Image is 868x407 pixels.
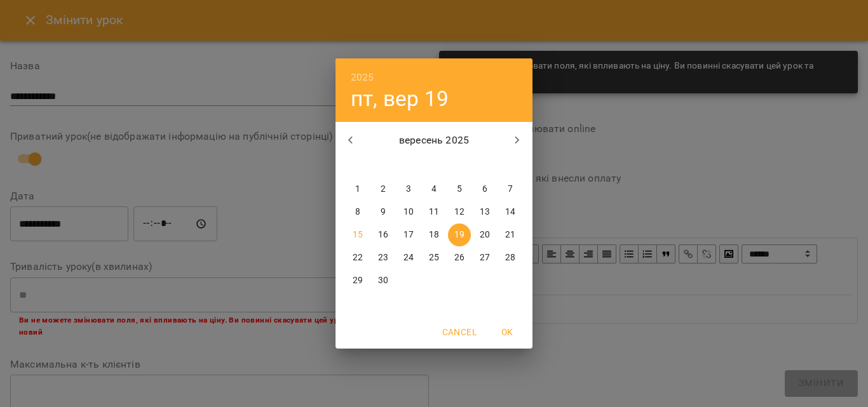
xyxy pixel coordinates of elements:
button: 13 [473,201,496,224]
p: 27 [480,251,490,264]
button: 1 [346,178,369,201]
p: 22 [353,251,363,264]
p: 20 [480,229,490,241]
p: 15 [353,229,363,241]
button: 18 [423,224,445,246]
button: 27 [473,246,496,269]
button: 22 [346,246,369,269]
p: 1 [355,183,360,196]
button: 19 [448,224,471,246]
p: 30 [378,274,388,287]
span: нд [499,159,522,171]
button: 17 [397,224,420,246]
p: 2 [381,183,386,196]
span: ср [397,159,420,171]
p: 28 [505,251,515,264]
span: пт [448,159,471,171]
button: 6 [473,178,496,201]
button: OK [487,321,527,344]
p: 21 [505,229,515,241]
span: пн [346,159,369,171]
p: 26 [454,251,465,264]
p: 3 [406,183,411,196]
button: 21 [499,224,522,246]
p: 12 [454,206,465,218]
p: 17 [403,229,414,241]
button: 24 [397,246,420,269]
button: 15 [346,224,369,246]
p: вересень 2025 [366,133,503,148]
p: 29 [353,274,363,287]
button: 29 [346,269,369,292]
button: 12 [448,201,471,224]
p: 8 [355,206,360,218]
button: 26 [448,246,471,269]
p: 13 [480,206,490,218]
p: 5 [457,183,462,196]
button: пт, вер 19 [351,86,449,112]
p: 6 [482,183,487,196]
span: чт [423,159,445,171]
p: 16 [378,229,388,241]
p: 4 [431,183,437,196]
p: 18 [429,229,439,241]
button: 8 [346,201,369,224]
p: 14 [505,206,515,218]
button: 25 [423,246,445,269]
button: 20 [473,224,496,246]
button: 23 [372,246,395,269]
p: 10 [403,206,414,218]
button: 3 [397,178,420,201]
p: 25 [429,251,439,264]
p: 7 [508,183,513,196]
button: 5 [448,178,471,201]
button: 2 [372,178,395,201]
button: 14 [499,201,522,224]
span: OK [492,324,522,340]
button: 2025 [351,69,374,86]
button: 11 [423,201,445,224]
p: 11 [429,206,439,218]
p: 23 [378,251,388,264]
button: 16 [372,224,395,246]
button: 9 [372,201,395,224]
p: 19 [454,229,465,241]
button: 30 [372,269,395,292]
button: 10 [397,201,420,224]
span: сб [473,159,496,171]
button: 4 [423,178,445,201]
p: 9 [381,206,386,218]
p: 24 [403,251,414,264]
span: вт [372,159,395,171]
button: 28 [499,246,522,269]
button: 7 [499,178,522,201]
span: Cancel [442,324,477,340]
button: Cancel [437,321,482,344]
